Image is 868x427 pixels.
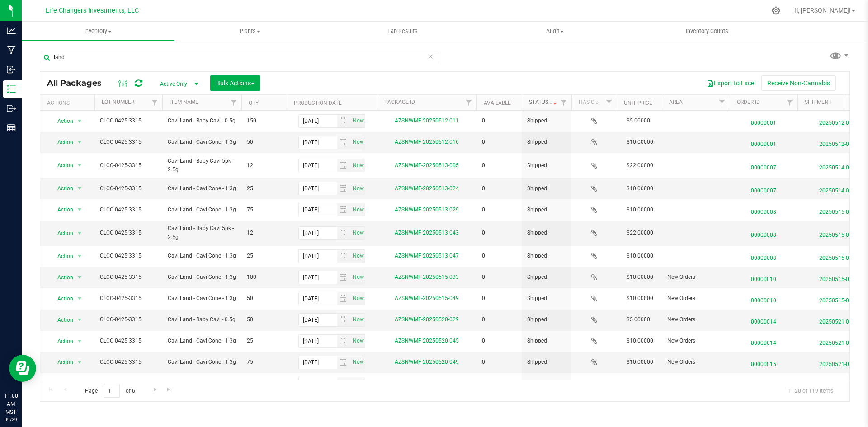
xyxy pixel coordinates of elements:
[350,377,366,390] span: Set Current date
[527,358,566,366] span: Shipped
[735,356,792,369] span: 00000015
[631,22,783,41] a: Inventory Counts
[100,206,157,214] span: CLCC-0425-3315
[7,65,16,74] inline-svg: Inbound
[622,249,658,263] span: $10.00000
[622,334,658,347] span: $10.00000
[482,273,516,282] span: 0
[735,226,792,239] span: 00000008
[350,292,365,305] span: select
[247,358,281,366] span: 75
[350,250,365,263] span: select
[148,384,161,396] a: Go to the next page
[100,161,157,170] span: CLCC-0425-3315
[482,252,516,260] span: 0
[100,358,157,366] span: CLCC-0425-3315
[735,182,792,195] span: 00000007
[482,379,516,388] span: 0
[46,7,139,14] span: Life Changers Investments, LLC
[168,138,236,146] span: Cavi Land - Cavi Cone - 1.3g
[395,338,459,344] a: AZSNWMF-20250520-045
[247,184,281,193] span: 25
[74,250,85,263] span: select
[337,203,350,216] span: select
[792,7,851,14] span: Hi, [PERSON_NAME]!
[395,206,459,213] a: AZSNWMF-20250513-029
[247,294,281,303] span: 50
[337,227,350,239] span: select
[735,292,792,305] span: 00000010
[667,273,724,282] span: New Orders
[100,337,157,345] span: CLCC-0425-3315
[74,227,85,239] span: select
[395,359,459,365] a: AZSNWMF-20250520-049
[74,136,85,149] span: select
[482,117,516,125] span: 0
[4,416,18,423] p: 09/29
[102,99,134,105] a: Lot Number
[337,377,350,390] span: select
[168,157,236,174] span: Cavi Land - Baby Cavi 5pk - 2.5g
[622,203,658,216] span: $10.00000
[168,184,236,193] span: Cavi Land - Cavi Cone - 1.3g
[350,356,366,369] span: Set Current date
[104,384,120,398] input: 1
[249,100,259,106] a: Qty
[462,95,476,110] a: Filter
[247,138,281,146] span: 50
[350,334,366,347] span: Set Current date
[350,335,365,347] span: select
[100,252,157,260] span: CLCC-0425-3315
[770,6,782,15] div: Manage settings
[482,294,516,303] span: 0
[602,95,617,110] a: Filter
[168,315,236,324] span: Cavi Land - Baby Cavi - 0.5g
[74,159,85,172] span: select
[337,271,350,284] span: select
[247,273,281,282] span: 100
[395,295,459,301] a: AZSNWMF-20250515-049
[74,203,85,216] span: select
[667,379,724,388] span: New Orders
[74,292,85,305] span: select
[350,182,365,195] span: select
[49,292,74,305] span: Action
[482,161,516,170] span: 0
[482,315,516,324] span: 0
[247,252,281,260] span: 25
[247,117,281,125] span: 150
[715,95,730,110] a: Filter
[49,250,74,263] span: Action
[761,75,836,91] button: Receive Non-Cannabis
[622,292,658,305] span: $10.00000
[168,379,236,388] span: Cavi Land - Cavi Cone - 1.3g
[479,27,631,35] span: Audit
[247,337,281,345] span: 25
[395,316,459,323] a: AZSNWMF-20250520-029
[350,203,365,216] span: select
[163,384,176,396] a: Go to the last page
[49,203,74,216] span: Action
[168,358,236,366] span: Cavi Land - Cavi Cone - 1.3g
[337,292,350,305] span: select
[482,184,516,193] span: 0
[247,206,281,214] span: 75
[527,184,566,193] span: Shipped
[77,384,142,398] span: Page of 6
[147,95,162,110] a: Filter
[337,250,350,263] span: select
[247,379,281,388] span: 50
[74,335,85,347] span: select
[47,78,111,88] span: All Packages
[100,315,157,324] span: CLCC-0425-3315
[737,99,760,105] a: Order Id
[557,95,571,110] a: Filter
[175,27,326,35] span: Plants
[326,22,479,41] a: Lab Results
[395,230,459,236] a: AZSNWMF-20250513-043
[100,229,157,237] span: CLCC-0425-3315
[350,136,365,149] span: select
[735,313,792,326] span: 00000014
[350,203,366,216] span: Set Current date
[350,136,366,149] span: Set Current date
